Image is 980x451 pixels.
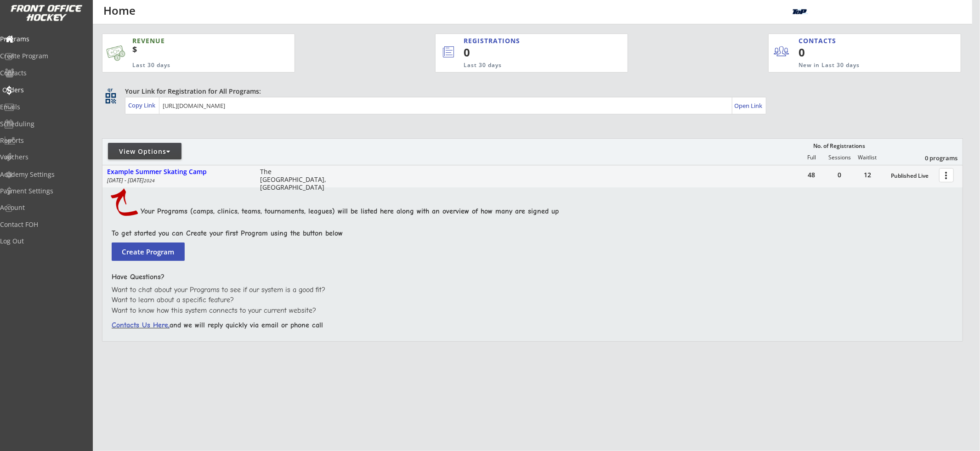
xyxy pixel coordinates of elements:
[798,172,826,178] div: 48
[799,62,918,69] div: New in Last 30 days
[112,228,947,238] div: To get started you can Create your first Program using the button below
[798,154,826,161] div: Full
[108,147,181,156] div: View Options
[128,101,157,109] div: Copy Link
[910,154,958,162] div: 0 programs
[260,168,332,191] div: The [GEOGRAPHIC_DATA], [GEOGRAPHIC_DATA]
[826,172,854,178] div: 0
[132,36,250,45] div: REVENUE
[811,143,868,149] div: No. of Registrations
[107,168,250,176] div: Example Summer Skating Camp
[112,272,947,282] div: Have Questions?
[799,45,855,60] div: 0
[132,44,137,55] sup: $
[799,36,840,45] div: CONTACTS
[2,87,85,93] div: Orders
[112,285,947,316] div: Want to chat about your Programs to see if our system is a good fit? Want to learn about a specif...
[144,177,155,184] em: 2024
[104,91,118,105] button: qr_code
[464,36,585,45] div: REGISTRATIONS
[891,173,935,179] div: Published Live
[735,99,764,112] a: Open Link
[125,87,935,96] div: Your Link for Registration for All Programs:
[141,206,956,216] div: Your Programs (camps, clinics, teams, tournaments, leagues) will be listed here along with an ove...
[854,172,882,178] div: 12
[464,45,597,60] div: 0
[107,178,248,183] div: [DATE] - [DATE]
[105,87,116,93] div: qr
[112,321,170,329] font: Contacts Us Here,
[735,102,764,110] div: Open Link
[112,242,185,261] button: Create Program
[939,168,954,182] button: more_vert
[132,62,250,69] div: Last 30 days
[112,320,947,330] div: and we will reply quickly via email or phone call
[826,154,854,161] div: Sessions
[464,62,590,69] div: Last 30 days
[854,154,881,161] div: Waitlist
